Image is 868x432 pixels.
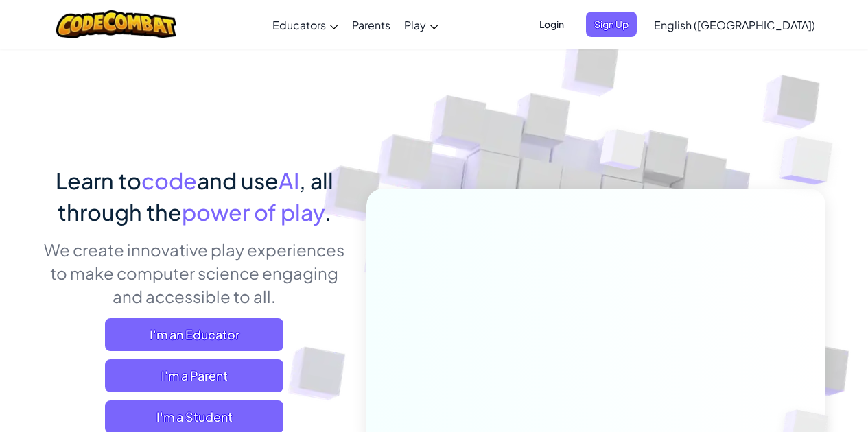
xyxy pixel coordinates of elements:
[182,198,325,226] span: power of play
[397,6,445,43] a: Play
[266,6,345,43] a: Educators
[279,167,299,194] span: AI
[56,10,176,38] img: CodeCombat logo
[56,167,141,194] span: Learn to
[404,18,426,32] span: Play
[105,359,283,392] a: I'm a Parent
[43,238,346,308] p: We create innovative play experiences to make computer science engaging and accessible to all.
[105,318,283,351] a: I'm an Educator
[197,167,279,194] span: and use
[586,12,637,37] button: Sign Up
[647,6,822,43] a: English ([GEOGRAPHIC_DATA])
[531,12,572,37] button: Login
[654,18,815,32] span: English ([GEOGRAPHIC_DATA])
[345,6,397,43] a: Parents
[574,102,672,204] img: Overlap cubes
[141,167,197,194] span: code
[325,198,331,226] span: .
[272,18,326,32] span: Educators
